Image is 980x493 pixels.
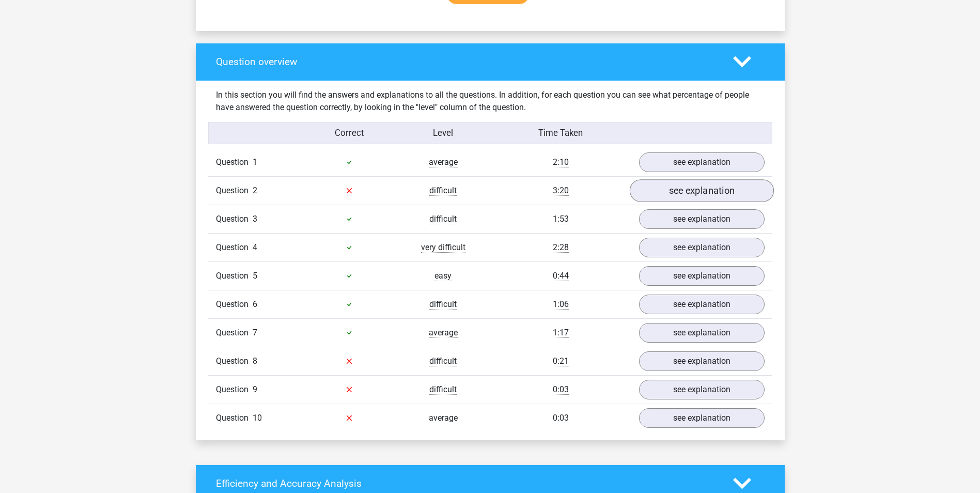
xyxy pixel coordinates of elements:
[553,242,569,253] span: 2:28
[553,413,569,423] span: 0:03
[253,299,257,309] span: 6
[216,412,253,424] span: Question
[553,299,569,310] span: 1:06
[553,384,569,395] span: 0:03
[639,323,765,343] a: see explanation
[639,408,765,428] a: see explanation
[253,157,257,167] span: 1
[629,179,773,202] a: see explanation
[216,327,253,339] span: Question
[639,152,765,172] a: see explanation
[216,477,718,489] h4: Efficiency and Accuracy Analysis
[429,413,458,423] span: average
[253,186,257,195] span: 2
[216,270,253,282] span: Question
[429,157,458,167] span: average
[216,156,253,168] span: Question
[216,355,253,367] span: Question
[253,384,257,394] span: 9
[253,328,257,337] span: 7
[253,242,257,252] span: 4
[639,238,765,257] a: see explanation
[253,271,257,281] span: 5
[553,214,569,224] span: 1:53
[429,384,457,395] span: difficult
[639,380,765,399] a: see explanation
[429,214,457,224] span: difficult
[216,56,718,68] h4: Question overview
[639,351,765,371] a: see explanation
[553,157,569,167] span: 2:10
[216,184,253,197] span: Question
[396,127,490,140] div: Level
[216,383,253,396] span: Question
[639,266,765,286] a: see explanation
[553,271,569,281] span: 0:44
[253,413,262,423] span: 10
[490,127,631,140] div: Time Taken
[429,328,458,338] span: average
[208,89,772,114] div: In this section you will find the answers and explanations to all the questions. In addition, for...
[302,127,396,140] div: Correct
[429,356,457,366] span: difficult
[216,241,253,254] span: Question
[216,213,253,225] span: Question
[253,356,257,366] span: 8
[429,299,457,310] span: difficult
[421,242,465,253] span: very difficult
[553,328,569,338] span: 1:17
[639,295,765,314] a: see explanation
[216,298,253,311] span: Question
[434,271,452,281] span: easy
[429,186,457,196] span: difficult
[553,356,569,366] span: 0:21
[639,209,765,229] a: see explanation
[253,214,257,224] span: 3
[553,186,569,196] span: 3:20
